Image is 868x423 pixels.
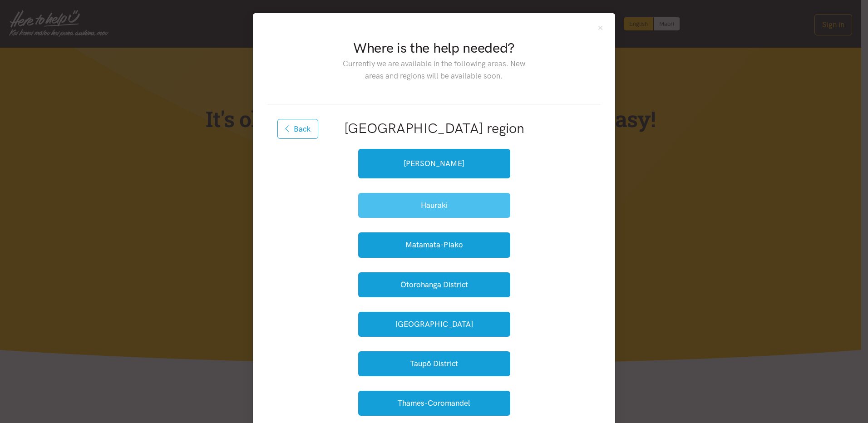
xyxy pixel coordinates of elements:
button: Ōtorohanga District [358,272,510,297]
h2: Where is the help needed? [335,39,532,58]
button: Hauraki [358,193,510,218]
a: [PERSON_NAME] [358,149,510,178]
button: Thames-Coromandel [358,391,510,416]
button: Matamata-Piako [358,232,510,257]
button: Back [277,119,318,139]
p: Currently we are available in the following areas. New areas and regions will be available soon. [335,58,532,82]
button: [GEOGRAPHIC_DATA] [358,312,510,337]
h2: [GEOGRAPHIC_DATA] region [282,119,586,138]
button: Taupō District [358,351,510,376]
button: Close [597,24,604,32]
